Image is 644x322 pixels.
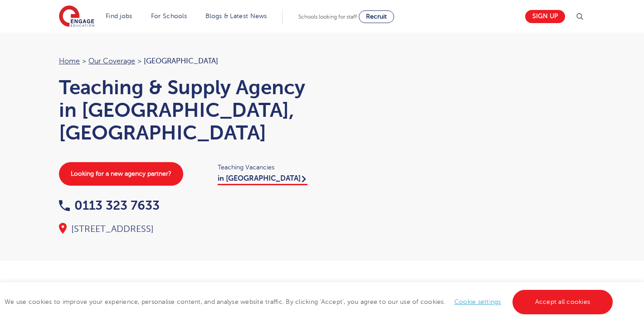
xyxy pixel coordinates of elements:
[82,57,86,65] span: >
[59,55,313,67] nav: breadcrumb
[218,162,313,173] span: Teaching Vacancies
[205,13,267,19] a: Blogs & Latest News
[5,298,615,305] span: We use cookies to improve your experience, personalise content, and analyse website traffic. By c...
[59,5,94,28] img: Engage Education
[218,174,307,185] a: in [GEOGRAPHIC_DATA]
[298,14,357,20] span: Schools looking for staff
[59,76,313,144] h1: Teaching & Supply Agency in [GEOGRAPHIC_DATA], [GEOGRAPHIC_DATA]
[525,10,565,23] a: Sign up
[512,290,613,314] a: Accept all cookies
[59,198,160,212] a: 0113 323 7633
[151,13,187,19] a: For Schools
[59,223,313,235] div: [STREET_ADDRESS]
[106,13,132,19] a: Find jobs
[366,13,387,20] span: Recruit
[88,57,135,65] a: Our coverage
[454,298,501,305] a: Cookie settings
[137,57,141,65] span: >
[59,57,80,65] a: Home
[359,10,394,23] a: Recruit
[144,57,218,65] span: [GEOGRAPHIC_DATA]
[59,162,183,186] a: Looking for a new agency partner?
